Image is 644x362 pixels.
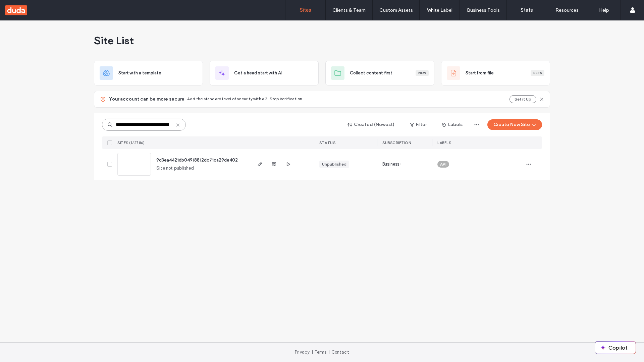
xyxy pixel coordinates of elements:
label: Stats [521,7,533,13]
button: Set it Up [509,95,536,103]
span: STATUS [319,140,335,145]
span: Get a head start with AI [234,70,282,76]
div: Start with a template [94,61,203,85]
div: Start from fileBeta [441,61,550,85]
a: 9d3ea4421db04918812dc71ca29de402 [156,158,238,163]
button: Filter [403,119,433,130]
span: Your account can be more secure [109,96,184,103]
a: Privacy [295,350,310,355]
div: Beta [531,70,544,76]
button: Created (Newest) [342,119,400,130]
div: New [416,70,429,76]
span: SUBSCRIPTION [382,140,411,145]
span: API [440,161,446,167]
button: Create New Site [487,119,542,130]
span: Site not published [156,165,194,172]
a: Terms [315,350,327,355]
label: Custom Assets [379,7,413,13]
div: Collect content firstNew [325,61,434,85]
label: Clients & Team [332,7,366,13]
label: Help [599,7,609,13]
span: Start with a template [118,70,161,76]
div: Unpublished [322,161,346,167]
span: Collect content first [350,70,392,76]
span: LABELS [437,140,451,145]
span: SITES (1/2786) [117,140,145,145]
span: | [312,350,313,355]
label: Resources [555,7,579,13]
div: Get a head start with AI [210,61,319,85]
a: Contact [331,350,349,355]
label: White Label [427,7,452,13]
span: Start from file [466,70,494,76]
button: Copilot [595,342,636,354]
button: Labels [436,119,469,130]
span: Site List [94,34,134,47]
label: Business Tools [467,7,500,13]
label: Sites [300,7,311,13]
span: Add the standard level of security with a 2-Step Verification. [187,96,303,101]
span: | [328,350,330,355]
span: Business+ [382,161,402,168]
